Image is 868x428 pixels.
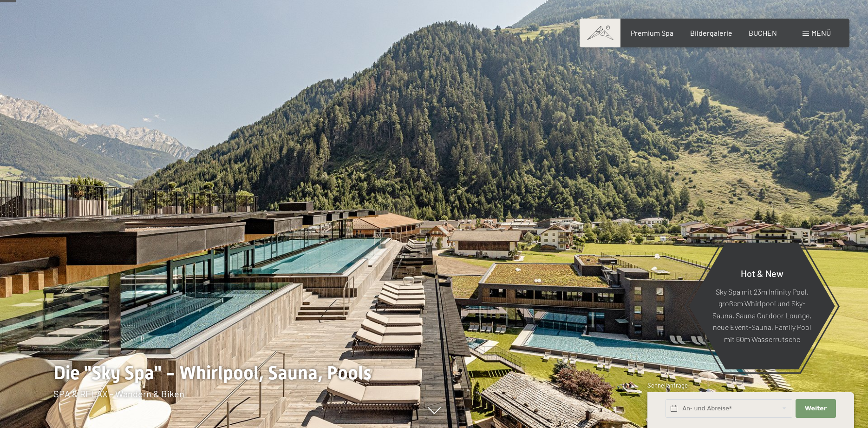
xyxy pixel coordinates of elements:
a: Premium Spa [631,28,673,37]
span: Weiter [805,404,827,413]
a: Hot & New Sky Spa mit 23m Infinity Pool, großem Whirlpool und Sky-Sauna, Sauna Outdoor Lounge, ne... [688,242,835,370]
p: Sky Spa mit 23m Infinity Pool, großem Whirlpool und Sky-Sauna, Sauna Outdoor Lounge, neue Event-S... [711,285,812,345]
span: Menü [811,28,831,37]
a: BUCHEN [749,28,777,37]
button: Weiter [796,399,835,418]
span: Schnellanfrage [647,382,688,389]
a: Bildergalerie [690,28,732,37]
span: Hot & New [741,267,783,278]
